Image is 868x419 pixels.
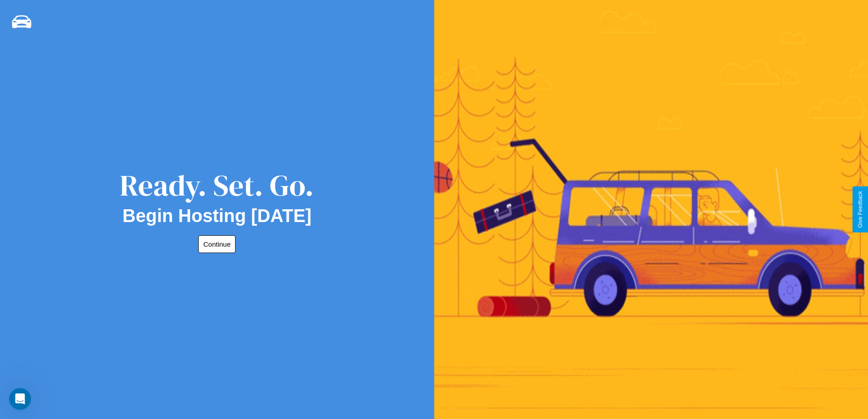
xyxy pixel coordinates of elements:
div: Give Feedback [857,191,863,228]
h2: Begin Hosting [DATE] [123,206,312,226]
div: Ready. Set. Go. [120,165,314,206]
iframe: Intercom live chat [9,388,31,410]
button: Continue [198,235,236,253]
